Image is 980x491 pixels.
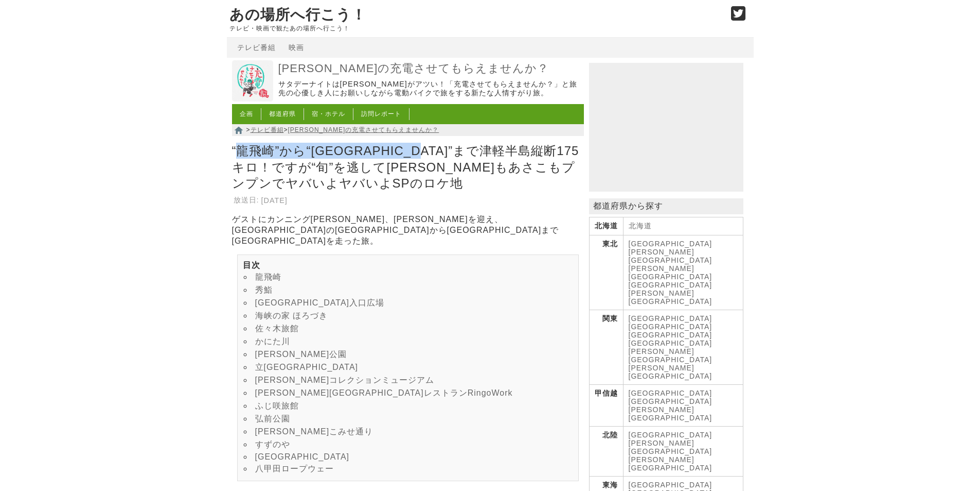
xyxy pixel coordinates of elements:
[255,388,513,397] a: [PERSON_NAME][GEOGRAPHIC_DATA]レストランRingoWork
[629,397,712,405] a: [GEOGRAPHIC_DATA]
[237,43,276,52] a: テレビ番組
[629,314,712,323] a: [GEOGRAPHIC_DATA]
[255,298,385,307] a: [GEOGRAPHIC_DATA]入口広場
[261,195,288,206] td: [DATE]
[240,110,253,117] a: 企画
[361,110,401,117] a: 訪問レポート
[289,43,304,52] a: 映画
[255,311,328,320] a: 海峡の家 ほろづき
[589,235,623,310] th: 東北
[629,222,652,230] a: 北海道
[255,324,299,333] a: 佐々木旅館
[255,440,290,449] a: すずのや
[255,376,435,384] a: [PERSON_NAME]コレクションミュージアム
[589,385,623,427] th: 甲信越
[255,464,334,473] a: 八甲田ロープウェー
[629,405,712,422] a: [PERSON_NAME][GEOGRAPHIC_DATA]
[255,337,290,346] a: かにた川
[589,198,743,214] p: 都道府県から探す
[232,124,584,136] nav: > >
[629,372,712,380] a: [GEOGRAPHIC_DATA]
[255,452,350,461] a: [GEOGRAPHIC_DATA]
[232,214,584,247] p: ゲストにカンニング[PERSON_NAME]、[PERSON_NAME]を迎え、[GEOGRAPHIC_DATA]の[GEOGRAPHIC_DATA]から[GEOGRAPHIC_DATA]まで[...
[629,248,712,264] a: [PERSON_NAME][GEOGRAPHIC_DATA]
[629,455,712,472] a: [PERSON_NAME][GEOGRAPHIC_DATA]
[251,126,284,133] a: テレビ番組
[629,323,712,331] a: [GEOGRAPHIC_DATA]
[629,389,712,397] a: [GEOGRAPHIC_DATA]
[255,285,273,294] a: 秀鮨
[278,61,581,76] a: [PERSON_NAME]の充電させてもらえませんか？
[255,350,347,359] a: [PERSON_NAME]公園
[232,140,584,194] h1: “龍飛崎”から“[GEOGRAPHIC_DATA]”まで津軽半島縦断175キロ！ですが“旬”を逃して[PERSON_NAME]もあさこもプンプンでヤバいよヤバいよSPのロケ地
[255,273,281,281] a: 龍飛崎
[229,7,366,23] a: あの場所へ行こう！
[288,126,439,133] a: [PERSON_NAME]の充電させてもらえませんか？
[255,363,359,371] a: 立[GEOGRAPHIC_DATA]
[278,80,581,98] p: サタデーナイトは[PERSON_NAME]がアツい！「充電させてもらえませんか？」と旅先の心優しき人にお願いしながら電動バイクで旅をする新たな人情すがり旅。
[255,401,299,410] a: ふじ咲旅館
[629,331,712,339] a: [GEOGRAPHIC_DATA]
[629,281,712,289] a: [GEOGRAPHIC_DATA]
[629,339,712,347] a: [GEOGRAPHIC_DATA]
[255,414,290,423] a: 弘前公園
[269,110,296,117] a: 都道府県
[229,25,720,32] p: テレビ・映画で観たあの場所へ行こう！
[629,439,712,455] a: [PERSON_NAME][GEOGRAPHIC_DATA]
[233,195,260,206] th: 放送日:
[629,431,712,439] a: [GEOGRAPHIC_DATA]
[629,240,712,248] a: [GEOGRAPHIC_DATA]
[629,347,712,364] a: [PERSON_NAME][GEOGRAPHIC_DATA]
[255,427,373,436] a: [PERSON_NAME]こみせ通り
[629,481,712,489] a: [GEOGRAPHIC_DATA]
[731,12,746,21] a: Twitter (@go_thesights)
[629,289,712,306] a: [PERSON_NAME][GEOGRAPHIC_DATA]
[629,364,694,372] a: [PERSON_NAME]
[232,60,273,101] img: 出川哲朗の充電させてもらえませんか？
[232,94,273,103] a: 出川哲朗の充電させてもらえませんか？
[312,110,345,117] a: 宿・ホテル
[589,217,623,235] th: 北海道
[589,310,623,385] th: 関東
[629,264,712,281] a: [PERSON_NAME][GEOGRAPHIC_DATA]
[589,427,623,477] th: 北陸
